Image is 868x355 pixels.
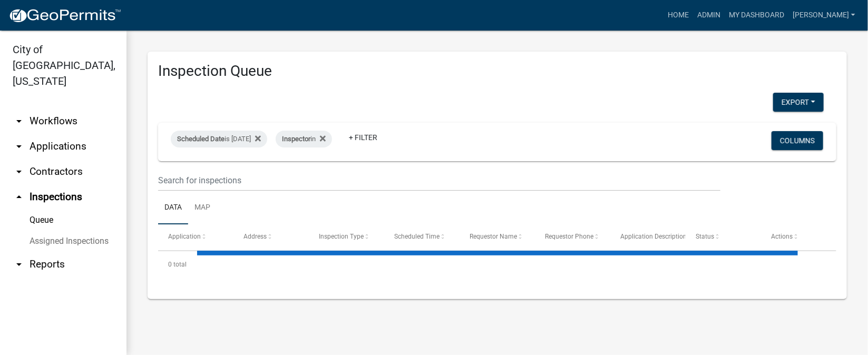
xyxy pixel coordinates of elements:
[319,233,364,240] span: Inspection Type
[696,233,714,240] span: Status
[788,5,860,25] a: [PERSON_NAME]
[168,233,201,240] span: Application
[13,191,25,203] i: arrow_drop_up
[535,224,610,250] datatable-header-cell: Requestor Phone
[664,5,693,25] a: Home
[13,165,25,178] i: arrow_drop_down
[188,191,217,225] a: Map
[13,140,25,153] i: arrow_drop_down
[725,5,788,25] a: My Dashboard
[693,5,725,25] a: Admin
[13,115,25,127] i: arrow_drop_down
[761,224,836,250] datatable-header-cell: Actions
[158,224,233,250] datatable-header-cell: Application
[158,170,720,191] input: Search for inspections
[158,251,836,278] div: 0 total
[177,135,225,143] span: Scheduled Date
[686,224,761,250] datatable-header-cell: Status
[13,258,25,271] i: arrow_drop_down
[771,233,793,240] span: Actions
[158,62,836,80] h3: Inspection Queue
[620,233,687,240] span: Application Description
[773,93,824,112] button: Export
[233,224,309,250] datatable-header-cell: Address
[171,131,267,147] div: is [DATE]
[610,224,686,250] datatable-header-cell: Application Description
[282,135,310,143] span: Inspector
[276,131,332,147] div: in
[545,233,593,240] span: Requestor Phone
[309,224,384,250] datatable-header-cell: Inspection Type
[460,224,535,250] datatable-header-cell: Requestor Name
[158,191,188,225] a: Data
[340,128,386,147] a: + Filter
[243,233,267,240] span: Address
[394,233,440,240] span: Scheduled Time
[772,131,823,150] button: Columns
[470,233,517,240] span: Requestor Name
[384,224,460,250] datatable-header-cell: Scheduled Time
